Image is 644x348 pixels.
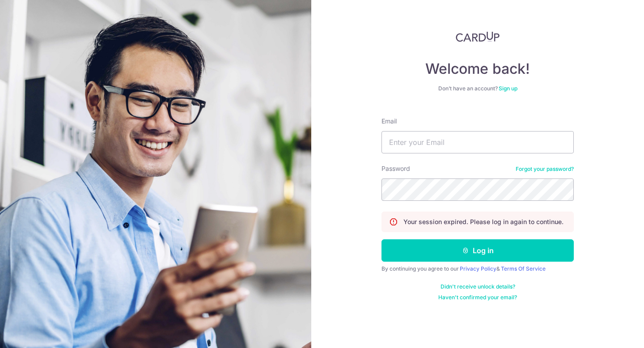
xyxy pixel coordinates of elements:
[438,294,517,301] a: Haven't confirmed your email?
[456,31,500,42] img: CardUp Logo
[381,131,574,153] input: Enter your Email
[501,265,546,272] a: Terms Of Service
[441,283,515,290] a: Didn't receive unlock details?
[381,265,574,272] div: By continuing you agree to our &
[381,60,574,78] h4: Welcome back!
[381,117,397,126] label: Email
[381,85,574,92] div: Don’t have an account?
[460,265,496,272] a: Privacy Policy
[381,239,574,262] button: Log in
[516,166,574,173] a: Forgot your password?
[403,217,563,226] p: Your session expired. Please log in again to continue.
[499,85,517,92] a: Sign up
[381,164,410,173] label: Password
